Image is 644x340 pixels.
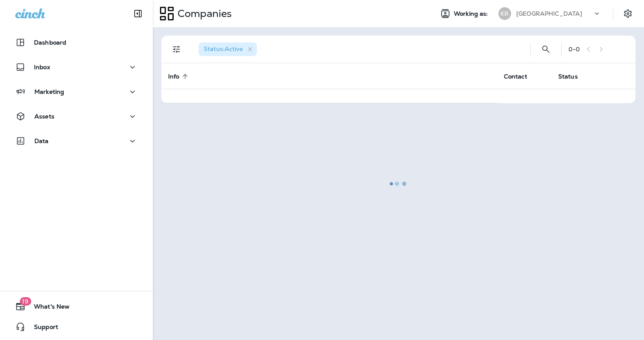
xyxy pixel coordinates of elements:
button: Dashboard [8,34,144,51]
button: 19What's New [8,298,144,315]
span: Working as: [454,10,490,17]
button: Marketing [8,83,144,100]
div: KR [498,7,511,20]
button: Data [8,132,144,149]
p: [GEOGRAPHIC_DATA] [516,10,582,17]
span: Support [25,323,58,334]
button: Assets [8,108,144,125]
button: Settings [620,6,636,21]
p: Marketing [34,88,64,95]
button: Inbox [8,59,144,76]
span: What's New [25,303,70,313]
p: Assets [34,113,54,120]
button: Support [8,318,144,335]
p: Dashboard [34,39,66,46]
span: 19 [20,297,31,306]
p: Inbox [34,64,50,70]
button: Collapse Sidebar [126,5,150,22]
p: Data [34,138,49,144]
p: Companies [174,7,232,20]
